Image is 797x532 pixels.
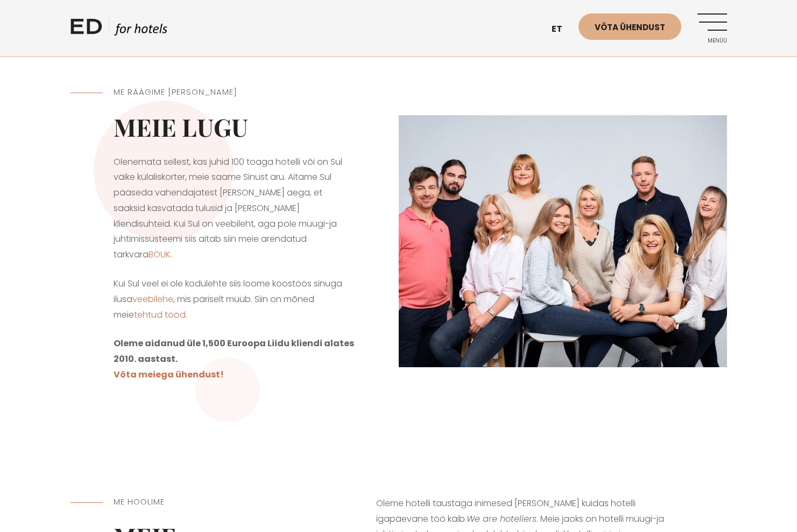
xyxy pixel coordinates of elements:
strong: Oleme aidanud üle 1,500 Euroopa Liidu kliendi alates 2010. aastast. [114,337,354,365]
h5: ME RÄÄGIME [PERSON_NAME] [114,86,356,99]
h5: Me hoolime [114,496,290,508]
p: Kui Sul veel ei ole kodulehte siis loome koostöös sinuga ilusa , mis päriselt müüb. Siin on mõned... [114,276,356,323]
a: ED HOTELS [70,16,167,43]
a: tehtud tööd [134,309,186,321]
p: Olenemata sellest, kas juhid 100 toaga hotelli või on Sul väike külaliskorter, meie saame Sinust ... [114,155,356,263]
a: Võta meiega ühendust! [114,368,224,381]
a: BOUK [149,248,171,261]
a: veebilehe [132,293,173,305]
a: Võta ühendust [579,13,681,40]
span: Menüü [697,38,727,44]
h2: Meie lugu [114,112,356,141]
a: Menüü [697,13,727,43]
a: et [546,16,579,43]
em: We are hoteliers [467,513,537,525]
